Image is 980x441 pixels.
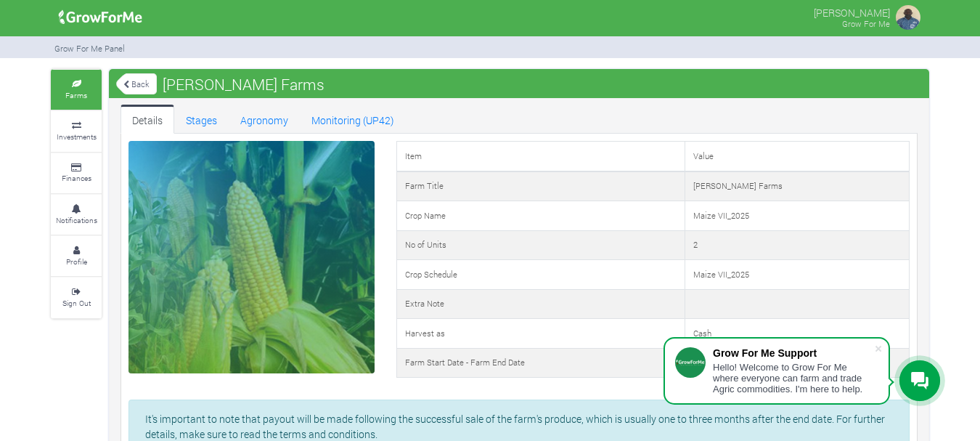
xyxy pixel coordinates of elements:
span: [PERSON_NAME] Farms [159,70,328,99]
a: Notifications [51,195,102,235]
small: Grow For Me Panel [54,43,125,54]
a: Farms [51,70,102,110]
a: Profile [51,236,102,276]
small: Farms [65,90,87,100]
td: Farm Start Date - Farm End Date [396,348,685,378]
td: Crop Name [396,201,685,231]
img: growforme image [894,3,923,32]
td: Extra Note [396,289,685,319]
td: Maize VII_2025 [685,201,910,231]
td: Harvest as [396,319,685,349]
small: Finances [62,173,91,183]
td: Item [396,142,685,171]
td: Cash [685,319,910,349]
td: No of Units [396,230,685,260]
div: Hello! Welcome to Grow For Me where everyone can farm and trade Agric commodities. I'm here to help. [713,362,874,395]
td: Value [685,142,910,171]
img: growforme image [54,3,147,32]
small: Grow For Me [842,18,890,29]
a: Details [121,105,174,134]
td: [PERSON_NAME] Farms [685,171,910,201]
small: Notifications [56,215,97,225]
small: Profile [66,256,87,267]
p: [PERSON_NAME] [814,3,890,20]
a: Sign Out [51,278,102,317]
a: Agronomy [229,105,300,134]
small: Investments [57,132,97,142]
td: Maize VII_2025 [685,260,910,290]
a: Back [116,72,157,96]
td: 2 [685,230,910,260]
a: Finances [51,153,102,193]
a: Investments [51,111,102,151]
div: Grow For Me Support [713,347,874,359]
a: Stages [174,105,229,134]
small: Sign Out [62,298,91,308]
td: Crop Schedule [396,260,685,290]
a: Monitoring (UP42) [300,105,406,134]
td: Farm Title [396,171,685,201]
